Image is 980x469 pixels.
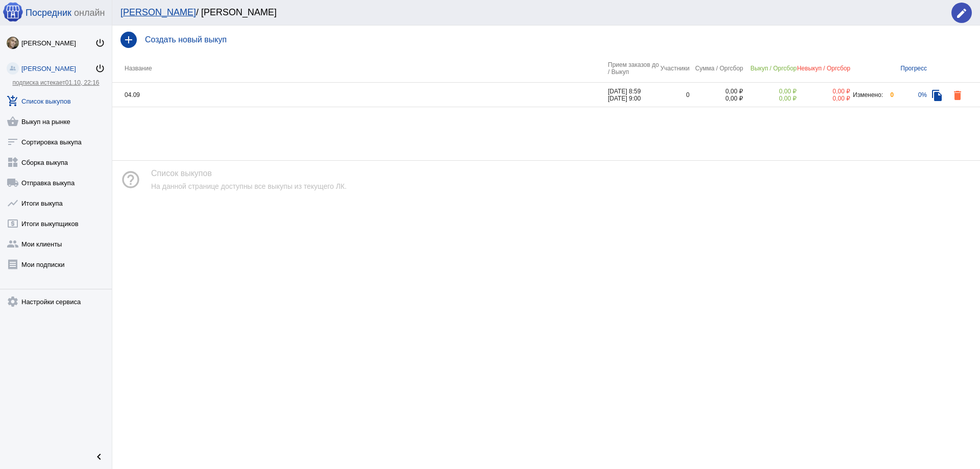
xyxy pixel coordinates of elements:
[21,39,95,47] div: [PERSON_NAME]
[3,2,23,22] img: apple-icon-60x60.png
[12,79,99,86] a: подписка истекает01.10, 22:16
[608,54,659,83] th: Прием заказов до / Выкуп
[951,89,964,102] mat-icon: delete
[608,83,659,107] td: [DATE] 8:59 [DATE] 9:00
[112,83,608,107] td: 04.09
[120,7,196,17] a: [PERSON_NAME]
[659,54,690,83] th: Участники
[65,79,100,86] span: 01.10, 22:16
[95,38,105,48] mat-icon: power_settings_new
[7,295,19,308] mat-icon: settings
[95,63,105,73] mat-icon: power_settings_new
[26,8,71,18] span: Посредник
[93,451,105,463] mat-icon: chevron_left
[894,54,927,83] th: Прогресс
[21,65,95,72] div: [PERSON_NAME]
[7,197,19,209] mat-icon: show_chart
[7,177,19,189] mat-icon: local_shipping
[7,95,19,107] mat-icon: add_shopping_cart
[797,88,850,95] div: 0,00 ₽
[151,169,347,182] div: Список выкупов
[7,37,19,49] img: NAhGY_VQcpQ5mRdG3cdWSi6uNJ7bXk2DBjwBxusgte-2pK41_te1Ns4gv3tZnfToxQvj8ReeZ4-Qcx6rGI43FsFH.jpg
[7,156,19,168] mat-icon: widgets
[797,54,850,83] th: Невыкуп / Оргсбор
[7,217,19,230] mat-icon: local_atm
[7,136,19,148] mat-icon: sort
[659,83,690,107] td: 0
[7,115,19,128] mat-icon: shopping_basket
[7,62,19,75] img: no_source.png
[690,54,743,83] th: Сумма / Оргсбор
[797,95,850,102] div: 0,00 ₽
[120,7,941,18] div: / [PERSON_NAME]
[120,32,137,48] mat-icon: add
[743,95,797,102] div: 0,00 ₽
[850,91,884,98] div: Изменено:
[74,8,105,18] span: онлайн
[690,88,743,95] div: 0,00 ₽
[931,89,943,102] mat-icon: file_copy
[145,35,972,44] h4: Создать новый выкуп
[7,238,19,250] mat-icon: group
[120,169,141,190] mat-icon: help_outline
[7,258,19,270] mat-icon: receipt
[690,95,743,102] div: 0,00 ₽
[112,54,608,83] th: Название
[884,91,894,98] div: 0
[743,88,797,95] div: 0,00 ₽
[151,182,347,190] div: На данной странице доступны все выкупы из текущего ЛК.
[955,7,968,19] mat-icon: edit
[743,54,797,83] th: Выкуп / Оргсбор
[894,83,927,107] td: 0%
